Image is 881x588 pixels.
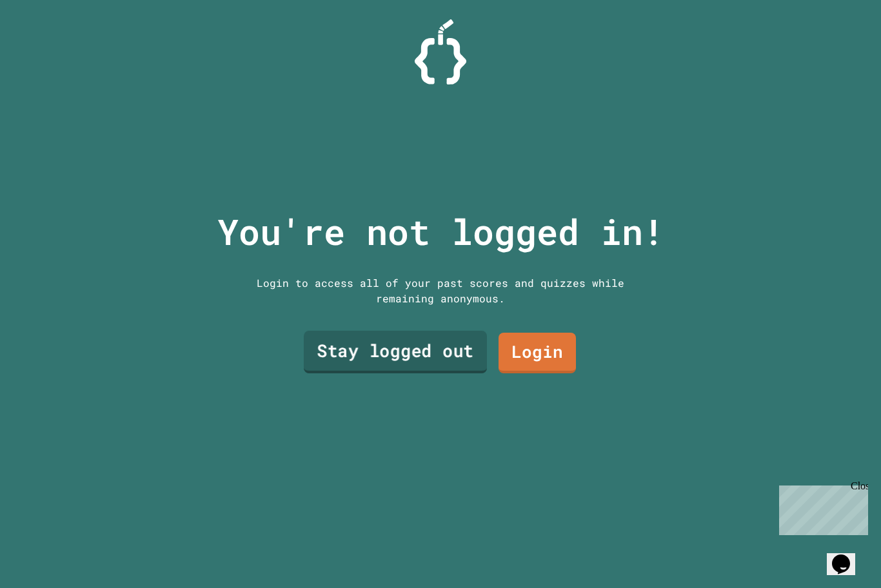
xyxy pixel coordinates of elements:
iframe: chat widget [827,536,868,575]
div: Chat with us now!Close [5,5,89,82]
div: Login to access all of your past scores and quizzes while remaining anonymous. [247,275,634,306]
img: Logo.svg [415,19,466,84]
a: Login [499,333,576,373]
a: Stay logged out [304,331,487,373]
p: You're not logged in! [217,205,664,259]
iframe: chat widget [774,480,868,535]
